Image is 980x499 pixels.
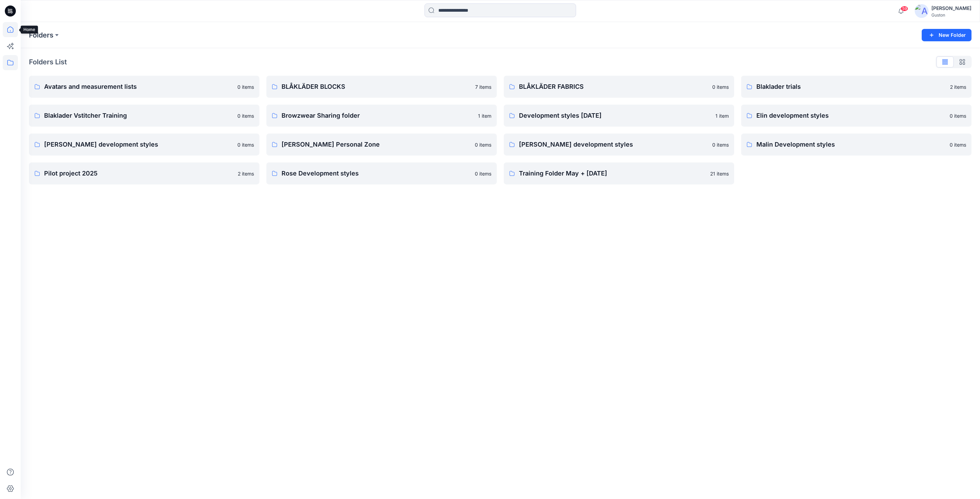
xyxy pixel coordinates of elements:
span: 59 [901,6,908,11]
p: Browzwear Sharing folder [282,111,474,120]
p: [PERSON_NAME] development styles [519,140,708,149]
a: Folders [29,30,53,40]
div: [PERSON_NAME] [931,4,971,12]
button: New Folder [922,29,972,41]
div: Guston [931,12,971,18]
a: Pilot project 20252 items [29,162,259,184]
p: Pilot project 2025 [44,169,234,178]
p: 0 items [237,83,254,91]
p: BLÅKLÄDER BLOCKS [282,82,471,92]
a: Malin Development styles0 items [741,134,972,156]
p: Training Folder May + [DATE] [519,169,706,178]
a: Blaklader trials2 items [741,76,972,98]
a: [PERSON_NAME] development styles0 items [29,134,259,156]
p: 2 items [950,83,966,91]
p: 1 item [715,112,729,119]
p: 1 item [478,112,491,119]
a: BLÅKLÄDER FABRICS0 items [504,76,734,98]
a: [PERSON_NAME] Personal Zone0 items [266,134,497,156]
a: Browzwear Sharing folder1 item [266,105,497,127]
a: BLÅKLÄDER BLOCKS7 items [266,76,497,98]
p: Blaklader Vstitcher Training [44,111,233,120]
p: 0 items [475,170,491,177]
p: Elin development styles [756,111,946,120]
a: Avatars and measurement lists0 items [29,76,259,98]
p: 2 items [238,170,254,177]
p: 0 items [712,83,729,91]
p: [PERSON_NAME] development styles [44,140,233,149]
a: Rose Development styles0 items [266,162,497,184]
a: Elin development styles0 items [741,105,972,127]
p: Malin Development styles [756,140,946,149]
p: Rose Development styles [282,169,471,178]
p: Folders List [29,57,67,67]
a: [PERSON_NAME] development styles0 items [504,134,734,156]
a: Training Folder May + [DATE]21 items [504,162,734,184]
p: 0 items [237,112,254,119]
p: Development styles [DATE] [519,111,711,120]
p: Blaklader trials [756,82,946,92]
img: avatar [915,4,929,18]
p: 0 items [712,141,729,148]
a: Blaklader Vstitcher Training0 items [29,105,259,127]
p: 0 items [237,141,254,148]
p: 0 items [475,141,491,148]
a: Development styles [DATE]1 item [504,105,734,127]
p: 7 items [475,83,491,91]
p: 0 items [950,112,966,119]
p: Avatars and measurement lists [44,82,233,92]
p: BLÅKLÄDER FABRICS [519,82,708,92]
p: 0 items [950,141,966,148]
p: [PERSON_NAME] Personal Zone [282,140,471,149]
p: 21 items [710,170,729,177]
